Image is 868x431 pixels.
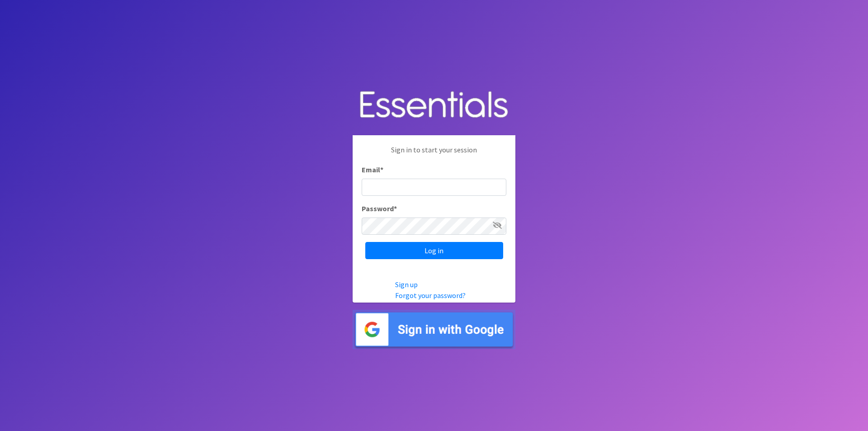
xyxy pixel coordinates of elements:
a: Sign up [395,280,418,289]
abbr: required [394,204,397,213]
img: Human Essentials [353,82,515,128]
abbr: required [380,165,383,174]
label: Email [362,164,383,175]
input: Log in [365,242,503,259]
img: Sign in with Google [353,310,515,349]
a: Forgot your password? [395,291,466,300]
p: Sign in to start your session [362,144,506,164]
label: Password [362,203,397,214]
